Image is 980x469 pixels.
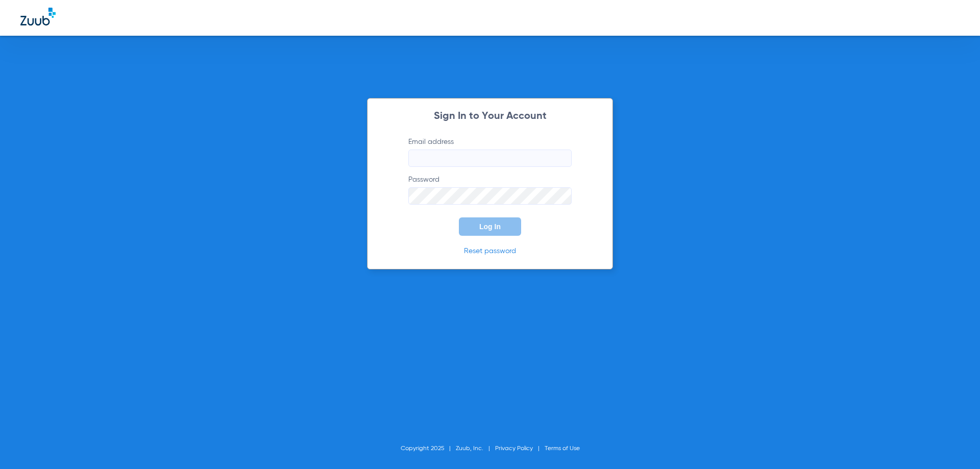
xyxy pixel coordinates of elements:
h2: Sign In to Your Account [393,111,587,121]
input: Password [408,187,572,205]
img: Zuub Logo [20,8,56,26]
label: Password [408,175,572,205]
a: Privacy Policy [495,446,533,452]
iframe: Chat Widget [929,420,980,469]
li: Zuub, Inc. [456,443,495,454]
a: Terms of Use [545,446,580,452]
label: Email address [408,137,572,167]
a: Reset password [464,248,516,255]
span: Log In [479,223,501,231]
button: Log In [459,217,521,236]
input: Email address [408,150,572,167]
li: Copyright 2025 [401,443,456,454]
